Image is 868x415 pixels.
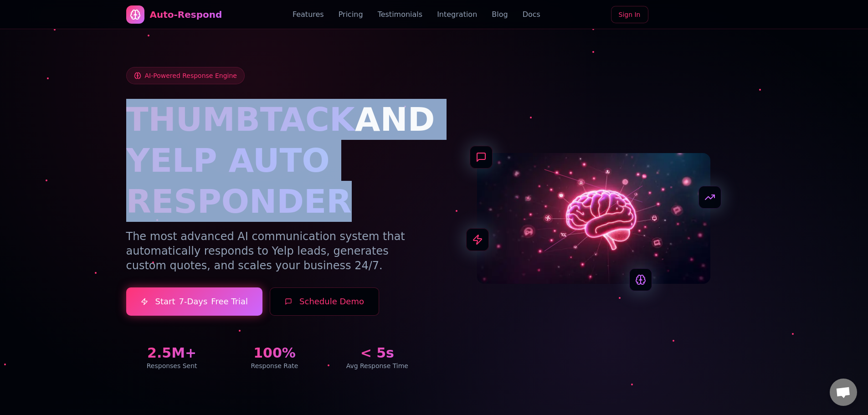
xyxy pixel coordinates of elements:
span: THUMBTACK [126,100,355,138]
a: Features [293,9,324,20]
a: Docs [523,9,540,20]
span: 7-Days [179,295,207,308]
a: Sign In [611,6,648,23]
a: Pricing [339,9,363,20]
a: Auto-Respond [126,5,222,24]
iframe: Botón de Acceder con Google [651,5,747,25]
div: Response Rate [229,361,320,370]
div: Avg Response Time [331,361,423,370]
a: Open chat [830,379,857,406]
p: The most advanced AI communication system that automatically responds to Yelp leads, generates cu... [126,229,423,273]
div: Auto-Respond [150,8,222,21]
span: AI-Powered Response Engine [145,71,237,80]
div: < 5s [331,345,423,361]
div: 2.5M+ [126,345,218,361]
a: Blog [492,9,508,20]
a: Testimonials [378,9,423,20]
div: 100% [229,345,320,361]
button: Schedule Demo [270,287,379,316]
h1: YELP AUTO RESPONDER [126,140,423,222]
span: AND [355,100,435,138]
a: Integration [437,9,477,20]
img: AI Neural Network Brain [477,153,710,284]
a: Start7-DaysFree Trial [126,287,263,316]
div: Responses Sent [126,361,218,370]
